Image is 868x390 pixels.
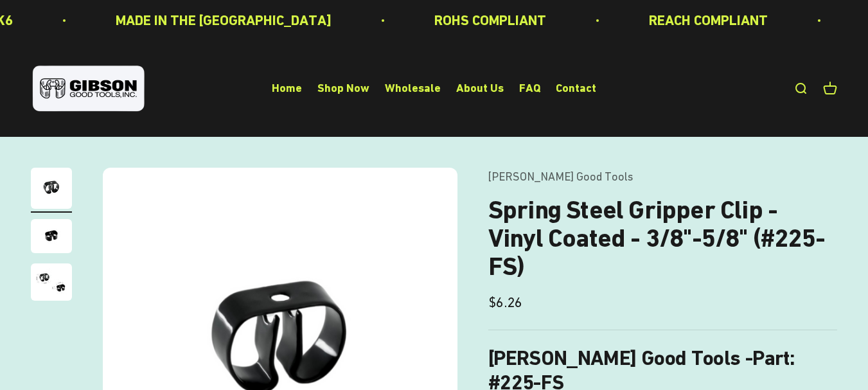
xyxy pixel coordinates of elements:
[31,168,72,209] img: Gripper clip, made & shipped from the USA!
[433,9,545,31] p: ROHS COMPLIANT
[272,82,302,95] a: Home
[556,82,596,95] a: Contact
[488,346,790,370] b: [PERSON_NAME] Good Tools -
[488,196,837,281] h1: Spring Steel Gripper Clip - Vinyl Coated - 3/8"-5/8" (#225-FS)
[648,9,766,31] p: REACH COMPLIANT
[114,9,330,31] p: MADE IN THE [GEOGRAPHIC_DATA]
[31,263,72,301] img: close up of a spring steel gripper clip, tool clip, durable, secure holding, Excellent corrosion ...
[31,263,72,305] button: Go to item 3
[752,346,789,370] span: Part
[31,219,72,253] img: close up of a spring steel gripper clip, tool clip, durable, secure holding, Excellent corrosion ...
[317,82,369,95] a: Shop Now
[31,168,72,213] button: Go to item 1
[519,82,540,95] a: FAQ
[385,82,441,95] a: Wholesale
[31,219,72,257] button: Go to item 2
[488,170,633,183] a: [PERSON_NAME] Good Tools
[488,291,522,314] sale-price: $6.26
[456,82,504,95] a: About Us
